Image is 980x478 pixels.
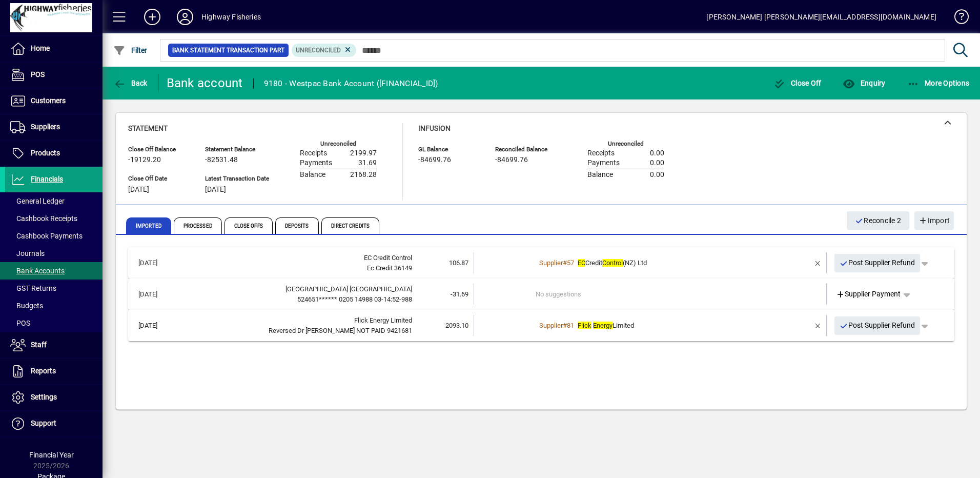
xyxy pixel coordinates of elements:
[810,317,826,334] button: Remove
[181,315,412,326] div: Flick Energy Limited
[418,146,480,153] span: GL Balance
[300,171,325,179] span: Balance
[128,247,954,278] mat-expansion-panel-header: [DATE]EC Credit ControlEc Credit 36149106.87Supplier#57ECCreditControl(NZ) LtdPost Supplier Refund
[111,74,150,92] button: Back
[296,47,341,54] span: Unreconciled
[836,289,901,300] span: Supplier Payment
[133,315,181,336] td: [DATE]
[449,259,468,267] span: 106.87
[128,156,161,164] span: -19129.20
[181,253,412,263] div: EC Credit Control
[567,322,574,329] span: 81
[10,214,77,223] span: Cashbook Receipts
[5,227,103,245] a: Cashbook Payments
[113,46,148,54] span: Filter
[445,322,468,329] span: 2093.10
[495,146,557,153] span: Reconciled Balance
[10,319,30,327] span: POS
[292,44,357,57] mat-chip: Reconciliation Status: Unreconciled
[10,197,65,205] span: General Ledger
[5,262,103,280] a: Bank Accounts
[167,75,243,91] div: Bank account
[31,367,56,375] span: Reports
[181,263,412,273] div: Ec Credit 36149
[136,8,169,26] button: Add
[5,210,103,227] a: Cashbook Receipts
[275,217,319,234] span: Deposits
[133,252,181,273] td: [DATE]
[587,159,620,167] span: Payments
[5,297,103,314] a: Budgets
[350,149,377,157] span: 2199.97
[5,385,103,410] a: Settings
[5,192,103,210] a: General Ledger
[300,159,332,167] span: Payments
[31,123,60,131] span: Suppliers
[31,341,47,349] span: Staff
[5,332,103,358] a: Staff
[5,62,103,88] a: POS
[128,146,190,153] span: Close Off Balance
[832,285,905,304] a: Supplier Payment
[320,141,356,147] label: Unreconciled
[31,393,57,401] span: Settings
[608,141,644,147] label: Unreconciled
[128,186,149,194] span: [DATE]
[840,317,915,334] span: Post Supplier Refund
[29,451,74,459] span: Financial Year
[5,141,103,166] a: Products
[905,74,972,92] button: More Options
[10,267,65,275] span: Bank Accounts
[773,79,822,87] span: Close Off
[321,217,379,234] span: Direct Credits
[5,36,103,62] a: Home
[174,217,222,234] span: Processed
[31,96,66,105] span: Customers
[126,217,171,234] span: Imported
[578,322,634,329] span: Limited
[536,257,578,268] a: Supplier#57
[31,44,50,52] span: Home
[5,88,103,114] a: Customers
[128,175,190,182] span: Close Off Date
[650,171,664,179] span: 0.00
[31,149,60,157] span: Products
[5,280,103,297] a: GST Returns
[855,212,901,229] span: Reconcile 2
[31,175,63,183] span: Financials
[205,175,269,182] span: Latest Transaction Date
[495,156,528,164] span: -84699.76
[224,217,273,234] span: Close Offs
[358,159,377,167] span: 31.69
[172,45,284,55] span: Bank Statement Transaction Part
[111,41,150,59] button: Filter
[31,419,56,427] span: Support
[947,2,967,35] a: Knowledge Base
[5,411,103,436] a: Support
[567,259,574,267] span: 57
[10,249,45,257] span: Journals
[810,255,826,271] button: Remove
[181,326,412,336] div: Reversed Dr DD NOT PAID 9421681
[563,322,567,329] span: #
[907,79,970,87] span: More Options
[5,314,103,332] a: POS
[563,259,567,267] span: #
[536,284,767,305] td: No suggestions
[5,358,103,384] a: Reports
[834,254,921,272] button: Post Supplier Refund
[587,149,615,157] span: Receipts
[587,171,613,179] span: Balance
[264,75,438,92] div: 9180 - Westpac Bank Account ([FINANCIAL_ID])
[128,278,954,310] mat-expansion-panel-header: [DATE][GEOGRAPHIC_DATA] [GEOGRAPHIC_DATA]524651****** 0205 14988 03-14:52-988-31.69No suggestions...
[10,284,56,292] span: GST Returns
[103,74,159,92] app-page-header-button: Back
[578,322,591,329] em: Flick
[847,211,909,230] button: Reconcile 2
[10,232,83,240] span: Cashbook Payments
[181,284,412,294] div: Four Square The Lake
[300,149,327,157] span: Receipts
[451,290,468,298] span: -31.69
[5,245,103,262] a: Journals
[205,146,269,153] span: Statement Balance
